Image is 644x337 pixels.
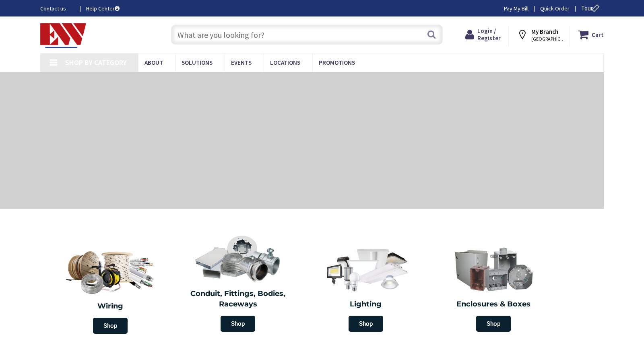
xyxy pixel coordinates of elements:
span: Shop [93,318,128,334]
span: Shop By Category [65,58,127,67]
span: Events [231,59,252,66]
div: My Branch [GEOGRAPHIC_DATA], [GEOGRAPHIC_DATA] [517,27,562,42]
span: Locations [270,59,300,66]
a: Cart [578,27,604,42]
a: Login / Register [465,27,501,42]
span: Login / Register [477,27,501,42]
h2: Enclosures & Boxes [436,299,552,310]
a: Conduit, Fittings, Bodies, Raceways Shop [176,231,300,336]
span: Promotions [319,59,355,66]
a: Contact us [40,4,73,12]
span: Tour [581,4,602,12]
h2: Lighting [308,299,424,310]
span: Shop [476,316,511,332]
strong: Cart [592,27,604,42]
strong: My Branch [531,28,558,35]
img: Electrical Wholesalers, Inc. [40,23,86,48]
a: Enclosures & Boxes Shop [432,241,556,336]
h2: Conduit, Fittings, Bodies, Raceways [180,289,296,309]
a: Help Center [86,4,120,12]
span: Solutions [182,59,213,66]
span: About [144,59,163,66]
span: Shop [221,316,255,332]
a: Pay My Bill [504,4,528,12]
input: What are you looking for? [171,25,443,45]
h2: Wiring [50,301,170,312]
span: Shop [349,316,383,332]
a: Lighting Shop [304,241,428,336]
a: Quick Order [540,4,570,12]
span: [GEOGRAPHIC_DATA], [GEOGRAPHIC_DATA] [531,36,566,42]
